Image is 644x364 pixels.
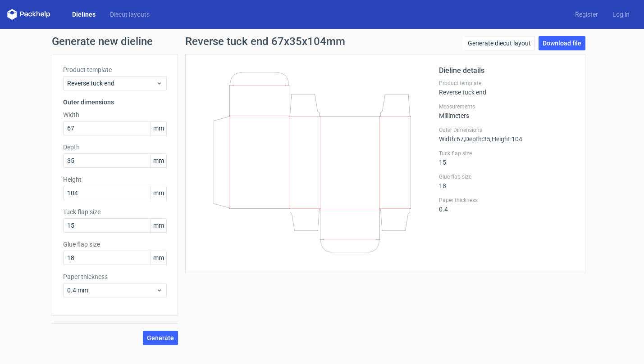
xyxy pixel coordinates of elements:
span: , Height : 104 [490,135,522,143]
label: Product template [63,65,167,74]
span: Generate [147,335,174,341]
div: 15 [439,150,574,166]
div: 18 [439,173,574,189]
a: Log in [605,10,637,19]
h1: Generate new dieline [52,36,593,47]
h2: Dieline details [439,65,574,76]
label: Width [63,110,167,119]
span: Reverse tuck end [67,79,156,88]
label: Depth [63,143,167,152]
a: Generate diecut layout [464,36,535,50]
h3: Outer dimensions [63,98,167,107]
label: Glue flap size [439,173,574,180]
span: , Depth : 35 [464,135,490,143]
label: Outer Dimensions [439,126,574,134]
a: Dielines [65,10,103,19]
a: Diecut layouts [103,10,157,19]
span: mm [151,154,166,167]
span: Width : 67 [439,135,464,143]
label: Tuck flap size [63,207,167,216]
label: Product template [439,80,574,87]
a: Download file [539,36,585,50]
label: Paper thickness [63,272,167,281]
label: Paper thickness [439,197,574,204]
span: mm [151,121,166,135]
span: mm [151,186,166,200]
span: 0.4 mm [67,286,156,295]
label: Measurements [439,103,574,110]
label: Height [63,175,167,184]
label: Glue flap size [63,240,167,249]
span: mm [151,251,166,265]
label: Tuck flap size [439,150,574,157]
a: Register [568,10,605,19]
div: 0.4 [439,197,574,213]
span: mm [151,219,166,232]
div: Millimeters [439,103,574,119]
div: Reverse tuck end [439,80,574,96]
button: Generate [143,331,178,345]
h1: Reverse tuck end 67x35x104mm [185,36,345,47]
